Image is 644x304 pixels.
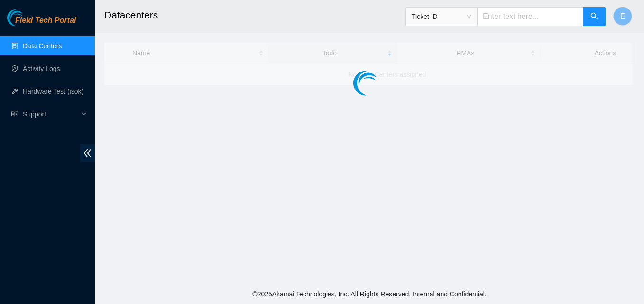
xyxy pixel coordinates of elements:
[412,9,471,24] span: Ticket ID
[23,65,60,72] a: Activity Logs
[23,88,83,95] a: Hardware Test (isok)
[613,7,632,26] button: E
[583,7,606,26] button: search
[95,284,644,304] footer: © 2025 Akamai Technologies, Inc. All Rights Reserved. Internal and Confidential.
[23,105,79,124] span: Support
[15,16,76,25] span: Field Tech Portal
[11,111,18,117] span: read
[7,17,76,29] a: Akamai TechnologiesField Tech Portal
[620,10,626,22] span: E
[23,42,62,50] a: Data Centers
[590,12,598,21] span: search
[477,7,583,26] input: Enter text here...
[7,9,48,26] img: Akamai Technologies
[80,144,95,162] span: double-left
